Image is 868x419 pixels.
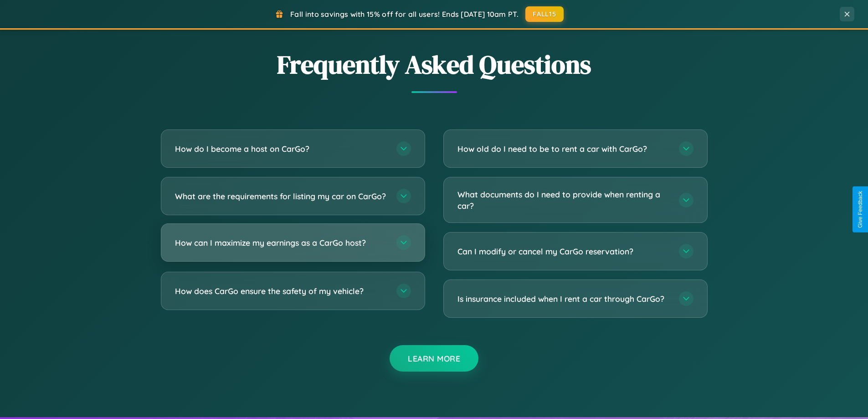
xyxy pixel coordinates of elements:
[457,143,670,155] h3: How old do I need to be to rent a car with CarGo?
[457,246,670,257] h3: Can I modify or cancel my CarGo reservation?
[857,191,863,228] div: Give Feedback
[175,237,387,248] h3: How can I maximize my earnings as a CarGo host?
[175,285,387,297] h3: How does CarGo ensure the safety of my vehicle?
[457,293,670,305] h3: Is insurance included when I rent a car through CarGo?
[175,191,387,202] h3: What are the requirements for listing my car on CarGo?
[290,10,519,19] span: Fall into savings with 15% off for all users! Ends [DATE] 10am PT.
[525,6,564,22] button: FALL15
[175,143,387,155] h3: How do I become a host on CarGo?
[457,189,670,211] h3: What documents do I need to provide when renting a car?
[161,47,708,82] h2: Frequently Asked Questions
[390,345,478,372] button: Learn More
